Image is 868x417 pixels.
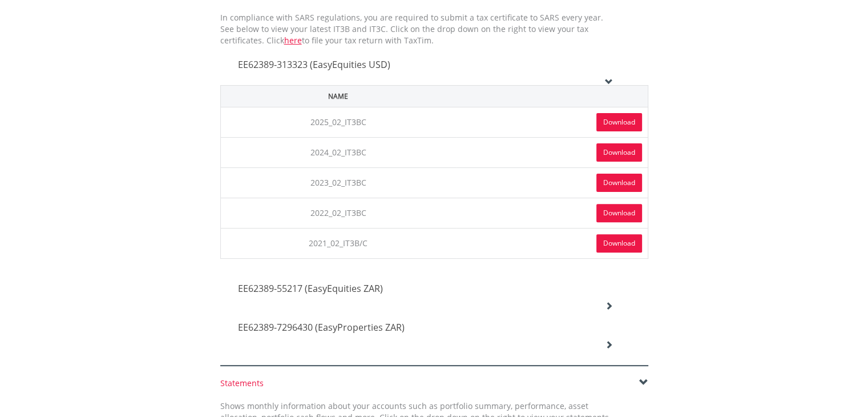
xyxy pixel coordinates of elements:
span: In compliance with SARS regulations, you are required to submit a tax certificate to SARS every y... [220,12,603,46]
td: 2023_02_IT3BC [220,167,456,198]
a: Download [596,234,642,252]
span: EE62389-313323 (EasyEquities USD) [238,58,390,71]
td: 2022_02_IT3BC [220,198,456,228]
td: 2024_02_IT3BC [220,137,456,167]
td: 2025_02_IT3BC [220,107,456,137]
span: Click to file your tax return with TaxTim. [267,35,434,46]
a: Download [596,113,642,131]
th: Name [220,85,456,107]
a: Download [596,174,642,192]
a: here [284,35,302,46]
span: EE62389-55217 (EasyEquities ZAR) [238,282,383,295]
div: Statements [220,378,648,389]
a: Download [596,204,642,222]
span: EE62389-7296430 (EasyProperties ZAR) [238,321,405,334]
td: 2021_02_IT3B/C [220,228,456,258]
a: Download [596,143,642,162]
